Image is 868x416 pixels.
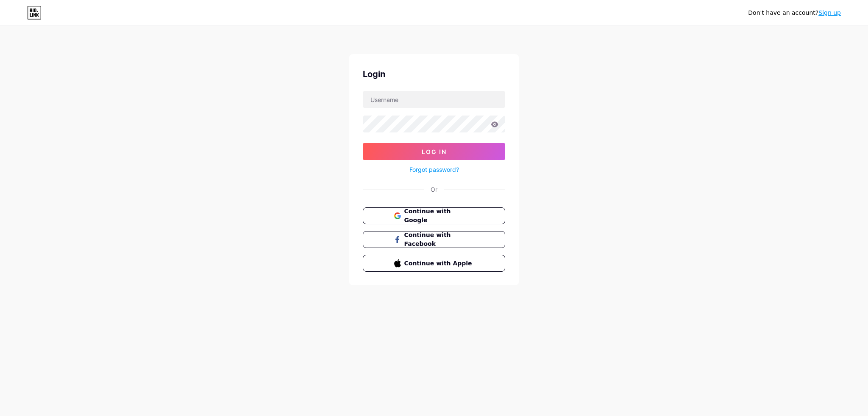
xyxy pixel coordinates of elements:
a: Forgot password? [409,165,459,174]
span: Continue with Apple [404,259,474,268]
a: Sign up [818,9,841,16]
input: Username [363,91,505,108]
div: Or [431,185,437,194]
button: Log In [363,143,505,160]
button: Continue with Apple [363,255,505,272]
span: Continue with Facebook [404,231,474,248]
span: Continue with Google [404,207,474,225]
div: Login [363,68,505,80]
div: Don't have an account? [748,8,841,17]
button: Continue with Facebook [363,231,505,248]
button: Continue with Google [363,207,505,224]
span: Log In [422,148,447,155]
